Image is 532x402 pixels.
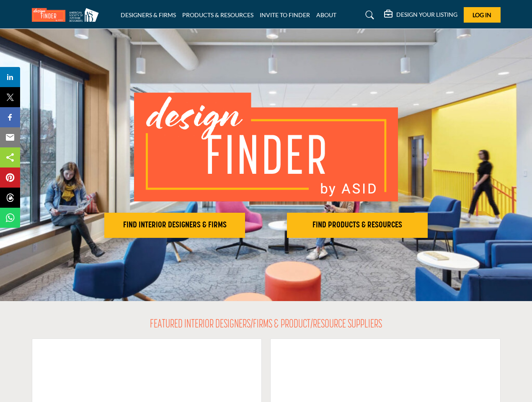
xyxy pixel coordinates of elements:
[260,11,310,18] a: INVITE TO FINDER
[134,93,398,201] img: image
[473,11,491,18] span: Log In
[289,220,425,230] h2: FIND PRODUCTS & RESOURCES
[316,11,336,18] a: ABOUT
[287,213,428,238] button: FIND PRODUCTS & RESOURCES
[357,8,380,22] a: Search
[182,11,253,18] a: PRODUCTS & RESOURCES
[464,7,501,23] button: Log In
[107,220,243,230] h2: FIND INTERIOR DESIGNERS & FIRMS
[396,11,457,18] h5: DESIGN YOUR LISTING
[150,318,382,332] h2: FEATURED INTERIOR DESIGNERS/FIRMS & PRODUCT/RESOURCE SUPPLIERS
[104,213,245,238] button: FIND INTERIOR DESIGNERS & FIRMS
[121,11,176,18] a: DESIGNERS & FIRMS
[32,8,103,22] img: Site Logo
[384,10,457,20] div: DESIGN YOUR LISTING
